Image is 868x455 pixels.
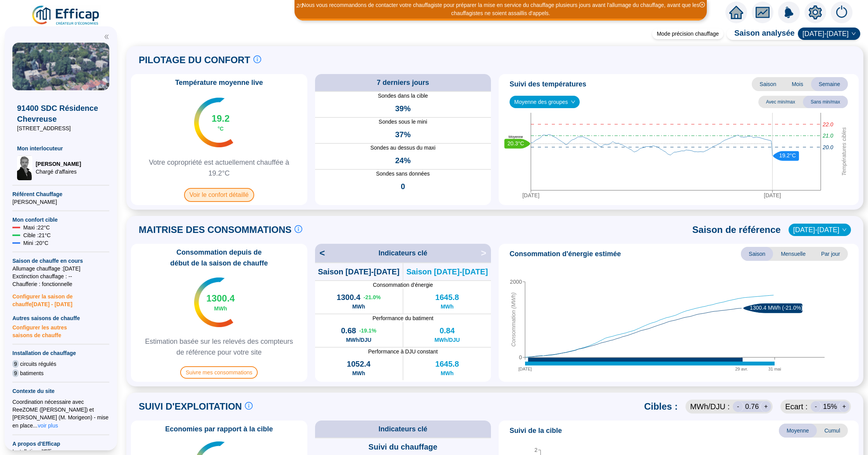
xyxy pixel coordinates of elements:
[752,77,784,91] span: Saison
[811,77,848,91] span: Semaine
[315,118,491,126] span: Sondes sous le mini
[296,3,303,9] i: 2 / 3
[522,192,539,198] tspan: [DATE]
[296,1,706,17] div: Nous vous recommandons de contacter votre chauffagiste pour préparer la mise en service du chauff...
[760,401,771,412] div: +
[12,288,109,308] span: Configurer la saison de chauffe [DATE] - [DATE]
[441,369,453,377] span: MWh
[23,231,51,239] span: Cible : 21 °C
[315,144,491,152] span: Sondes au dessus du maxi
[534,447,537,453] tspan: 2
[20,360,56,368] span: circuits régulés
[842,227,847,232] span: down
[793,224,846,236] span: 2022-2023
[139,224,291,236] span: MAITRISE DES CONSOMMATIONS
[346,336,371,344] span: MWh/DJU
[839,401,849,412] div: +
[822,121,833,128] tspan: 22.0
[784,77,811,91] span: Mois
[12,216,109,224] span: Mon confort cible
[510,279,522,285] tspan: 2000
[38,422,58,429] span: voir plus
[38,421,59,430] button: voir plus
[395,155,411,166] span: 24%
[294,225,302,233] span: info-circle
[17,124,105,132] span: [STREET_ADDRESS]
[773,247,813,261] span: Mensuelle
[379,424,427,434] span: Indicateurs clé
[510,79,586,90] span: Suivi des températures
[347,358,370,369] span: 1052.4
[785,401,808,412] span: Ecart :
[194,98,233,147] img: indicateur températures
[12,369,19,377] span: 9
[23,224,50,231] span: Maxi : 22 °C
[36,160,81,168] span: [PERSON_NAME]
[510,248,621,259] span: Consommation d'énergie estimée
[139,400,242,413] span: SUIVI D'EXPLOITATION
[17,103,105,124] span: 91400 SDC Résidence Chevreuse
[12,398,109,430] div: Coordination nécessaire avec ReeZOME ([PERSON_NAME]) et [PERSON_NAME] (M. Morigeon) - mise en pla...
[508,140,524,146] text: 20.3°C
[750,305,803,311] text: 1300.4 MWh (-21.0%)
[729,5,743,19] span: home
[184,188,254,202] span: Voir le confort détaillé
[12,314,109,322] span: Autres saisons de chauffe
[764,192,781,198] tspan: [DATE]
[811,401,821,412] div: -
[377,77,429,88] span: 7 derniers jours
[519,354,522,360] tspan: 0
[644,400,678,413] span: Cibles :
[779,152,796,159] text: 19.2°C
[439,325,455,336] span: 0.84
[12,265,109,272] span: Allumage chauffage : [DATE]
[12,272,109,280] span: Exctinction chauffage : --
[434,336,460,344] span: MWh/DJU
[699,2,705,7] span: close-circle
[352,303,365,310] span: MWh
[851,31,856,36] span: down
[379,248,427,259] span: Indicateurs clé
[768,367,781,371] tspan: 31 mai
[435,358,459,369] span: 1645.8
[20,369,44,377] span: batiments
[17,155,33,180] img: Chargé d'affaires
[12,198,109,206] span: [PERSON_NAME]
[690,401,730,412] span: MWh /DJU :
[315,92,491,100] span: Sondes dans la cible
[758,96,803,108] span: Avec min/max
[31,5,101,26] img: efficap energie logo
[245,402,253,410] span: info-circle
[36,168,81,176] span: Chargé d'affaires
[735,367,748,371] tspan: 29 avr.
[12,257,109,265] span: Saison de chauffe en cours
[692,224,781,236] span: Saison de référence
[318,266,399,277] span: Saison [DATE]-[DATE]
[803,28,856,40] span: 2024-2025
[134,247,304,269] span: Consommation depuis de début de la saison de chauffe
[12,349,109,357] span: Installation de chauffage
[212,112,230,125] span: 19.2
[435,292,459,303] span: 1645.8
[571,100,575,104] span: down
[510,293,517,347] tspan: Consommation (MWh)
[315,170,491,178] span: Sondes sans données
[831,2,852,23] img: alerts
[745,401,759,412] span: 0.76
[395,103,411,114] span: 39%
[12,360,19,368] span: 9
[510,425,562,436] span: Suivi de la cible
[514,96,575,108] span: Moyenne des groupes
[207,292,235,305] span: 1300.4
[803,96,848,108] span: Sans min/max
[134,157,304,179] span: Votre copropriété est actuellement chauffée à 19.2°C
[756,5,770,19] span: fund
[822,144,833,150] tspan: 20.0
[727,28,795,40] span: Saison analysée
[315,281,491,289] span: Consommation d'énergie
[369,441,437,452] span: Suivi du chauffage
[253,55,261,63] span: info-circle
[808,5,822,19] span: setting
[359,327,376,334] span: -19.1 %
[841,127,847,176] tspan: Températures cibles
